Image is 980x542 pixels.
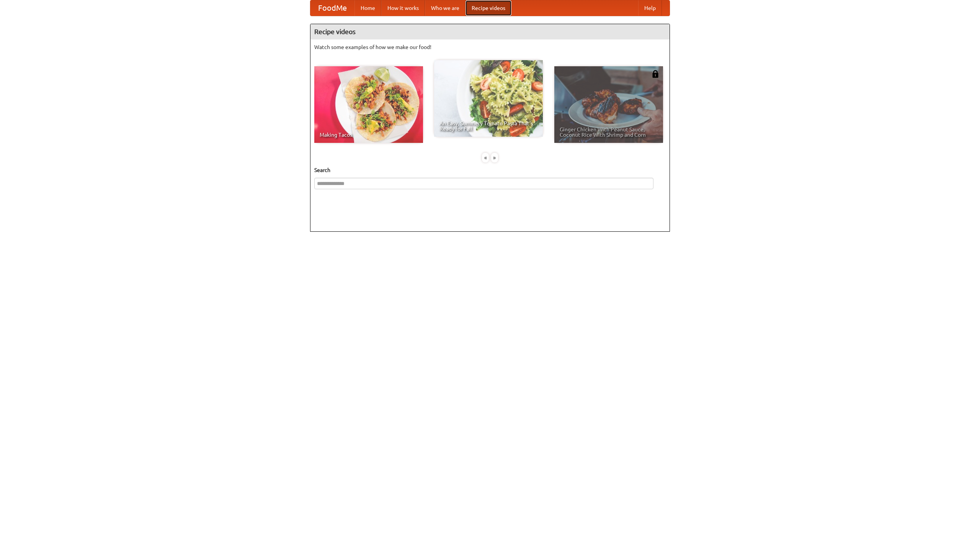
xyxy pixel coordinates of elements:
span: An Easy, Summery Tomato Pasta That's Ready for Fall [439,121,537,131]
a: Recipe videos [465,0,511,16]
img: 483408.png [652,70,659,78]
h5: Search [314,166,666,174]
div: « [482,153,489,162]
a: Home [354,0,381,16]
span: Making Tacos [320,132,418,138]
a: Help [638,0,662,16]
a: Who we are [425,0,465,16]
a: Making Tacos [314,66,423,143]
a: How it works [381,0,425,16]
a: An Easy, Summery Tomato Pasta That's Ready for Fall [434,60,543,137]
h4: Recipe videos [310,24,670,39]
div: » [491,153,498,162]
p: Watch some examples of how we make our food! [314,43,666,51]
a: FoodMe [310,0,354,16]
